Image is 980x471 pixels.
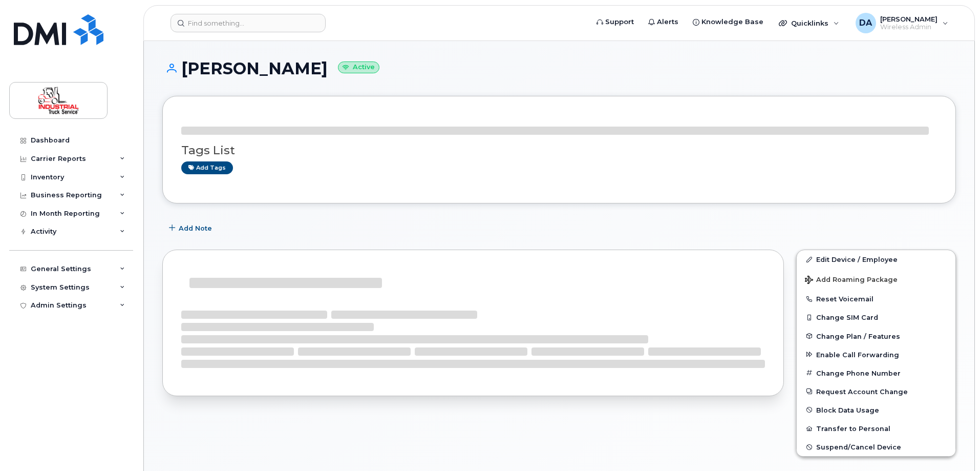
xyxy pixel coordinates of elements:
[816,332,900,340] span: Change Plan / Features
[181,161,233,174] a: Add tags
[162,219,221,237] button: Add Note
[797,364,955,382] button: Change Phone Number
[797,290,955,308] button: Reset Voicemail
[816,351,899,358] span: Enable Call Forwarding
[797,327,955,345] button: Change Plan / Features
[797,269,955,290] button: Add Roaming Package
[162,59,956,77] h1: [PERSON_NAME]
[805,276,898,285] span: Add Roaming Package
[797,438,955,456] button: Suspend/Cancel Device
[816,443,901,451] span: Suspend/Cancel Device
[797,401,955,419] button: Block Data Usage
[797,345,955,364] button: Enable Call Forwarding
[797,308,955,326] button: Change SIM Card
[181,144,937,157] h3: Tags List
[797,382,955,401] button: Request Account Change
[797,250,955,269] a: Edit Device / Employee
[797,419,955,438] button: Transfer to Personal
[338,62,379,73] small: Active
[179,223,212,233] span: Add Note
